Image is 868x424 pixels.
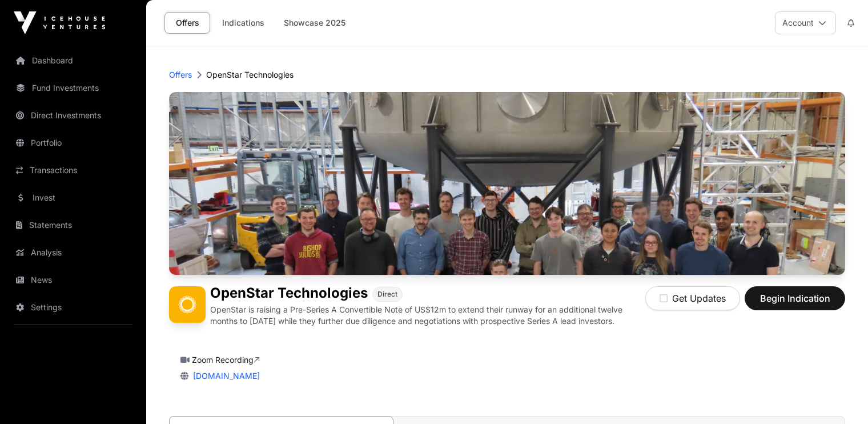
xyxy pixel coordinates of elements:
[9,185,137,210] a: Invest
[169,92,845,275] img: OpenStar Technologies
[745,286,845,310] button: Begin Indication
[210,286,368,302] h1: OpenStar Technologies
[210,304,645,327] p: OpenStar is raising a Pre-Series A Convertible Note of US$12m to extend their runway for an addit...
[9,295,137,320] a: Settings
[9,213,137,238] a: Statements
[9,158,137,183] a: Transactions
[215,12,272,34] a: Indications
[645,286,740,310] button: Get Updates
[169,69,192,81] a: Offers
[9,130,137,155] a: Portfolio
[811,369,868,424] iframe: Chat Widget
[745,298,845,309] a: Begin Indication
[169,286,206,323] img: OpenStar Technologies
[9,48,137,73] a: Dashboard
[9,240,137,265] a: Analysis
[188,371,260,381] a: [DOMAIN_NAME]
[377,290,397,299] span: Direct
[206,69,294,81] p: OpenStar Technologies
[192,355,260,365] a: Zoom Recording
[9,103,137,128] a: Direct Investments
[9,267,137,293] a: News
[276,12,353,34] a: Showcase 2025
[14,11,105,34] img: Icehouse Ventures Logo
[164,12,210,34] a: Offers
[759,291,831,305] span: Begin Indication
[9,75,137,101] a: Fund Investments
[775,11,836,34] button: Account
